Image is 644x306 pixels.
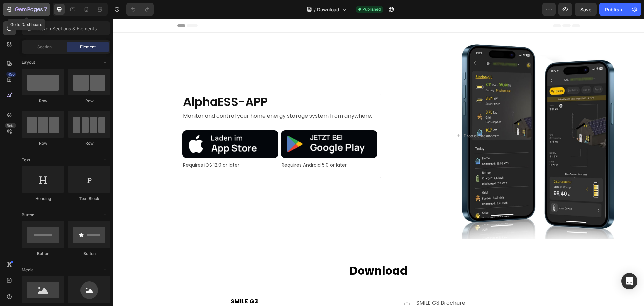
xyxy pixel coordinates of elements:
[22,140,64,146] div: Row
[580,7,591,12] span: Save
[3,3,50,16] button: 7
[126,3,154,16] div: Undo/Redo
[22,267,34,273] span: Media
[113,19,644,306] iframe: Design area
[22,212,34,218] span: Button
[118,277,145,288] p: SMILE G3
[70,142,165,150] p: Requires iOS 12.0 or later
[68,98,110,104] div: Row
[68,251,110,257] div: Button
[44,5,47,13] p: 7
[68,140,110,146] div: Row
[351,115,386,120] div: Drop element here
[68,195,110,202] div: Text Block
[169,142,264,150] p: Requires Android 5.0 or later
[22,59,35,65] span: Layout
[69,112,166,139] img: gempages_573455028946207860-b3343cfd-241b-43c9-b077-d864230626ff.png
[80,44,96,50] span: Element
[599,3,628,16] button: Publish
[22,98,64,104] div: Row
[605,6,622,13] div: Publish
[37,44,52,50] span: Section
[575,3,597,16] button: Save
[362,6,381,12] span: Published
[22,251,64,257] div: Button
[100,210,110,220] span: Toggle open
[236,244,295,260] strong: Download
[100,265,110,275] span: Toggle open
[22,21,110,35] input: Search Sections & Elements
[100,155,110,165] span: Toggle open
[621,273,637,289] div: Open Intercom Messenger
[6,72,16,77] div: 450
[22,195,64,202] div: Heading
[5,123,16,128] div: Beta
[303,280,352,288] a: SMILE G3 Brochure
[317,6,339,13] span: Download
[22,157,30,163] span: Text
[100,57,110,68] span: Toggle open
[168,112,264,139] img: gempages_573455028946207860-5b899df2-3e02-4fae-b940-ce27de5a97f4.png
[314,6,316,13] span: /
